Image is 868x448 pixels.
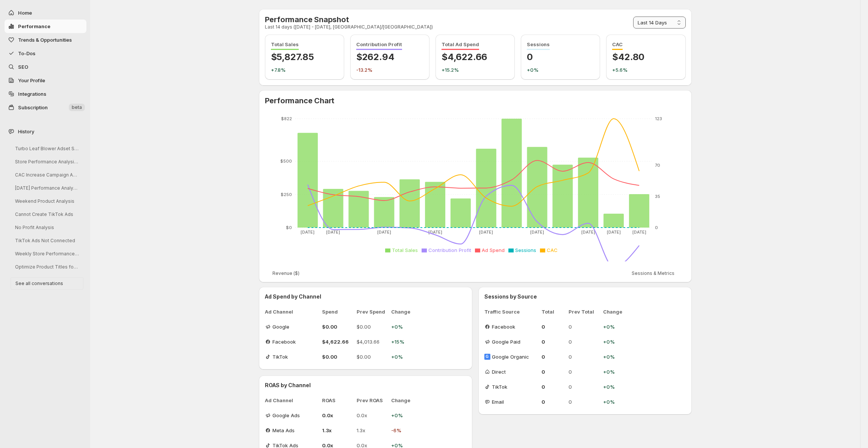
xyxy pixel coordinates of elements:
span: Google Organic [492,353,529,361]
tspan: [DATE] [581,229,595,235]
span: Total Ad Spend [442,41,479,50]
span: $0.00 [322,323,352,330]
p: +5.6% [612,66,679,74]
span: 0 [541,338,564,345]
span: 0 [569,398,599,406]
h2: Performance Chart [265,96,686,105]
button: No Profit Analysis [11,222,83,233]
h3: ROAS by Channel [265,382,466,389]
span: $0.00 [357,353,387,361]
tspan: [DATE] [530,229,544,235]
span: Change [391,397,414,404]
button: Subscription [5,101,86,114]
p: $42.80 [612,51,679,63]
span: Prev Spend [357,308,387,315]
span: Spend [322,308,352,315]
span: Facebook [272,338,296,345]
span: Google [272,323,289,330]
span: CAC [612,41,623,50]
span: Direct [492,368,506,376]
span: Sessions [515,247,536,253]
button: Performance [5,20,86,33]
tspan: [DATE] [632,229,646,235]
h2: Performance Snapshot [265,15,433,24]
span: 0.0x [322,412,352,419]
span: beta [72,104,82,110]
span: TikTok [492,383,507,391]
button: Weekend Product Analysis [11,195,83,207]
button: Store Performance Analysis & Suggestions [11,156,83,167]
span: +0% [391,412,414,419]
span: 1.3x [322,427,352,434]
a: SEO [5,60,86,74]
span: Sessions [527,41,550,50]
tspan: [DATE] [326,229,340,235]
span: CAC [547,247,558,253]
p: -13.2% [356,66,423,74]
span: Prev Total [569,308,599,315]
button: Cannot Create TikTok Ads [11,208,83,220]
tspan: $500 [280,158,292,164]
span: $0.00 [357,323,387,330]
tspan: [DATE] [428,229,442,235]
span: +15% [391,338,414,345]
span: Your Profile [18,77,45,83]
button: TikTok Ads Not Connected [11,235,83,246]
a: Your Profile [5,74,86,87]
button: CAC Increase Campaign Analysis [11,169,83,181]
button: [DATE] Performance Analysis [11,182,83,194]
span: Ad Channel [265,397,318,404]
a: Integrations [5,87,86,101]
p: Last 14 days ([DATE] - [DATE], [GEOGRAPHIC_DATA]/[GEOGRAPHIC_DATA]) [265,24,433,30]
p: $5,827.85 [271,51,338,63]
button: Optimize Product Titles for SEO [11,261,83,273]
span: Change [603,308,626,315]
span: SEO [18,64,28,70]
h3: Ad Spend by Channel [265,293,466,300]
span: 0 [541,323,564,330]
span: Change [391,308,414,315]
tspan: [DATE] [606,229,620,235]
tspan: $822 [281,116,292,121]
span: 0 [541,398,564,406]
span: +0% [603,323,626,330]
span: +0% [603,353,626,361]
p: +7.8% [271,66,338,74]
span: Performance [18,23,50,29]
span: Email [492,398,504,406]
tspan: $250 [281,192,292,197]
span: TikTok [272,353,288,361]
span: +0% [391,353,414,361]
p: $262.94 [356,51,423,63]
span: $4,622.66 [322,338,352,345]
p: 0 [527,51,594,63]
tspan: 35 [655,194,660,199]
span: 0 [569,353,599,361]
span: +0% [391,323,414,330]
span: Subscription [18,104,48,110]
span: History [18,128,34,135]
span: Meta Ads [272,427,295,434]
span: Ad Spend [482,247,505,253]
span: $4,013.66 [357,338,387,345]
button: Trends & Opportunities [5,33,86,47]
span: Total Sales [392,247,418,253]
span: -6% [391,427,414,434]
button: To-Dos [5,47,86,60]
span: Traffic Source [484,308,537,315]
span: +0% [603,383,626,391]
span: $0.00 [322,353,352,361]
span: Contribution Profit [428,247,471,253]
tspan: 70 [655,163,660,168]
span: Sessions & Metrics [632,270,674,276]
tspan: [DATE] [377,229,391,235]
span: 0 [569,338,599,345]
span: +0% [603,338,626,345]
span: Google Ads [272,412,300,419]
span: ROAS [322,397,352,404]
button: Turbo Leaf Blower Adset Sales [11,143,83,154]
span: 0 [569,323,599,330]
span: 0 [541,353,564,361]
button: Home [5,6,86,20]
span: Trends & Opportunities [18,37,72,43]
